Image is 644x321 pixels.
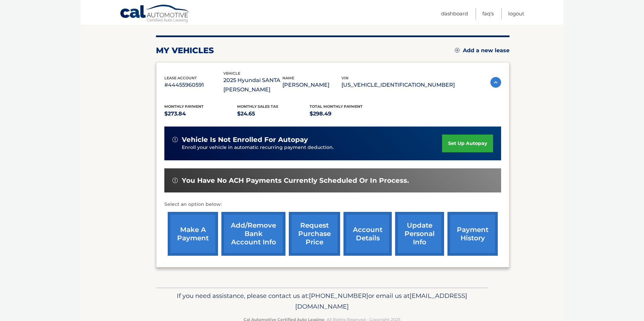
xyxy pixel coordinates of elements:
p: 2025 Hyundai SANTA [PERSON_NAME] [223,76,282,94]
span: Monthly Payment [164,104,204,109]
a: Add/Remove bank account info [221,212,285,256]
p: #44455960591 [164,80,223,90]
span: Monthly sales Tax [237,104,278,109]
span: vehicle is not enrolled for autopay [182,136,308,144]
img: alert-white.svg [172,178,178,183]
span: name [282,76,294,80]
p: [PERSON_NAME] [282,80,341,90]
p: $273.84 [164,109,237,118]
span: Total Monthly Payment [310,104,363,109]
span: vehicle [223,71,240,76]
p: [US_VEHICLE_IDENTIFICATION_NUMBER] [341,80,455,90]
a: FAQ's [482,8,494,19]
a: payment history [447,212,498,256]
p: Select an option below: [164,200,501,209]
a: Cal Automotive [120,4,190,24]
a: account details [343,212,392,256]
a: Logout [508,8,524,19]
span: [EMAIL_ADDRESS][DOMAIN_NAME] [295,292,467,310]
p: Enroll your vehicle in automatic recurring payment deduction. [182,144,442,151]
span: vin [341,76,348,80]
h2: my vehicles [156,46,214,56]
span: You have no ACH payments currently scheduled or in process. [182,176,409,185]
a: Add a new lease [455,47,509,54]
p: $298.49 [310,109,382,118]
span: [PHONE_NUMBER] [309,292,368,300]
a: make a payment [168,212,218,256]
a: Dashboard [441,8,468,19]
a: update personal info [395,212,444,256]
img: alert-white.svg [172,137,178,142]
p: $24.65 [237,109,310,118]
img: accordion-active.svg [490,77,501,88]
span: lease account [164,76,197,80]
img: add.svg [455,48,460,53]
p: If you need assistance, please contact us at: or email us at [160,291,484,312]
a: set up autopay [442,135,493,152]
a: request purchase price [289,212,340,256]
